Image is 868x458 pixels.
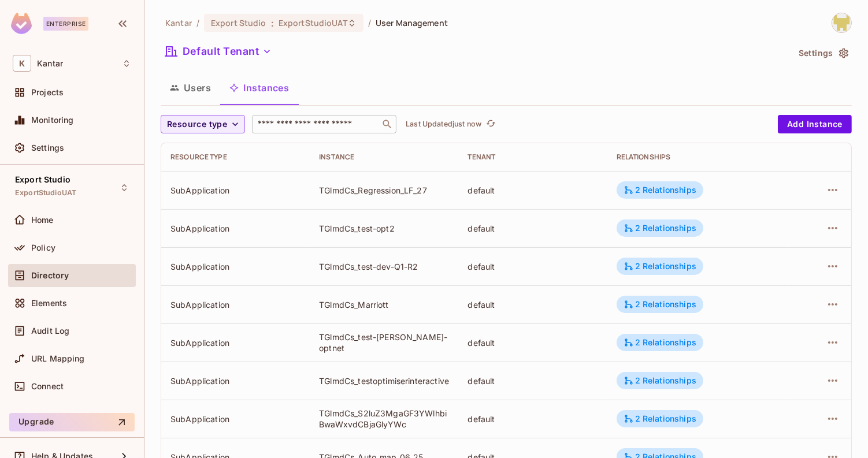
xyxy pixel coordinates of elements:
[9,413,135,431] button: Upgrade
[319,152,449,162] div: Instance
[624,299,696,310] div: 2 Relationships
[319,223,449,234] div: TGlmdCs_test-opt2
[13,55,31,72] span: K
[161,42,276,61] button: Default Tenant
[37,59,63,68] span: Workspace: Kantar
[31,326,69,336] span: Audit Log
[624,337,696,348] div: 2 Relationships
[468,261,598,272] div: default
[31,88,64,97] span: Projects
[624,261,696,271] div: 2 Relationships
[31,299,67,308] span: Elements
[196,17,199,28] li: /
[484,117,498,131] button: refresh
[170,261,301,272] div: SubApplication
[170,375,301,386] div: SubApplication
[270,18,275,28] span: :
[31,215,54,225] span: Home
[161,73,220,102] button: Users
[468,299,598,310] div: default
[31,354,85,363] span: URL Mapping
[15,188,76,198] span: ExportStudioUAT
[165,17,192,28] span: the active workspace
[406,120,481,129] p: Last Updated just now
[31,143,64,152] span: Settings
[211,17,266,28] span: Export Studio
[486,118,496,130] span: refresh
[170,337,301,348] div: SubApplication
[624,185,696,195] div: 2 Relationships
[468,152,598,162] div: Tenant
[31,271,69,280] span: Directory
[161,115,245,133] button: Resource type
[279,17,347,28] span: ExportStudioUAT
[15,175,71,184] span: Export Studio
[319,185,449,196] div: TGlmdCs_Regression_LF_27
[31,382,64,391] span: Connect
[468,185,598,196] div: default
[368,17,371,28] li: /
[481,117,498,131] span: Click to refresh data
[220,73,298,102] button: Instances
[170,414,301,425] div: SubApplication
[31,243,55,252] span: Policy
[624,414,696,424] div: 2 Relationships
[468,414,598,425] div: default
[376,17,448,28] span: User Management
[11,13,32,34] img: SReyMgAAAABJRU5ErkJggg==
[43,17,88,31] div: Enterprise
[170,299,301,310] div: SubApplication
[468,337,598,348] div: default
[617,152,779,162] div: Relationships
[468,223,598,234] div: default
[778,115,852,133] button: Add Instance
[170,185,301,196] div: SubApplication
[319,332,449,353] div: TGlmdCs_test-[PERSON_NAME]-optnet
[624,223,696,233] div: 2 Relationships
[832,13,851,32] img: Girishankar.VP@kantar.com
[31,116,74,125] span: Monitoring
[170,223,301,234] div: SubApplication
[319,375,449,386] div: TGlmdCs_testoptimiserinteractive
[624,375,696,386] div: 2 Relationships
[794,44,852,62] button: Settings
[319,299,449,310] div: TGlmdCs_Marriott
[319,408,449,430] div: TGlmdCs_S2luZ3MgaGF3YWlhbiBwaWxvdCBjaGlyYWc
[319,261,449,272] div: TGlmdCs_test-dev-Q1-R2
[170,152,301,162] div: Resource type
[167,117,227,132] span: Resource type
[468,375,598,386] div: default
